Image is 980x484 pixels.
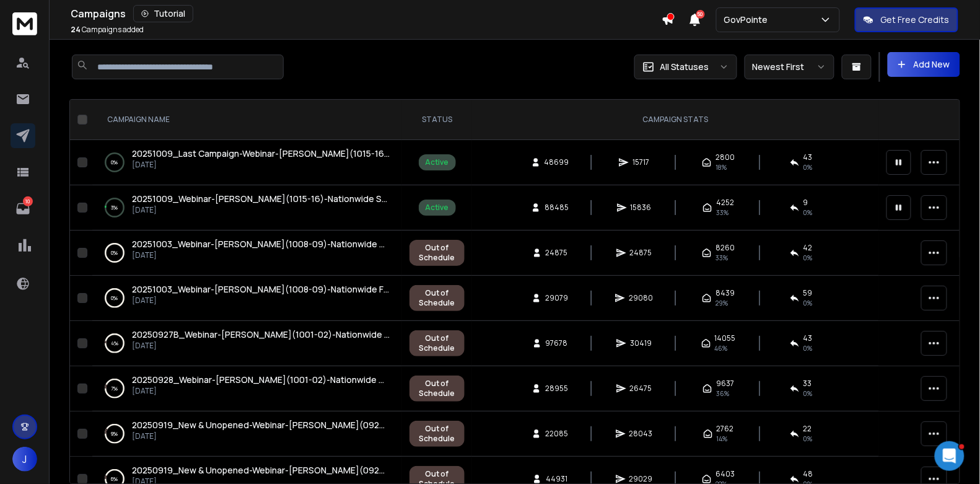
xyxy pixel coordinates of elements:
[71,5,662,22] div: Campaigns
[716,379,734,389] span: 9637
[92,100,402,140] th: CAMPAIGN NAME
[715,333,736,343] span: 14055
[629,474,653,484] span: 29029
[631,203,652,213] span: 15836
[132,283,390,296] a: 20251003_Webinar-[PERSON_NAME](1008-09)-Nationwide Facility Support Contracts
[132,205,390,215] p: [DATE]
[426,157,449,167] div: Active
[132,193,390,205] a: 20251009_Webinar-[PERSON_NAME](1015-16)-Nationwide Security Service Contracts
[745,55,834,79] button: Newest First
[660,61,709,73] p: All Statuses
[545,429,568,439] span: 22085
[803,198,808,208] span: 9
[717,434,728,444] span: 14 %
[132,464,561,476] span: 20250919_New & Unopened-Webinar-[PERSON_NAME](0924-25)-Nationwide Facility Support Contracts
[715,298,728,308] span: 29 %
[92,140,402,185] td: 0%20251009_Last Campaign-Webinar-[PERSON_NAME](1015-16)-Nationwide Facility Support Contracts[DATE]
[132,374,390,386] a: 20250928_Webinar-[PERSON_NAME](1001-02)-Nationwide Marketing Support Contracts
[112,201,118,214] p: 3 %
[803,434,813,444] span: 0 %
[630,248,652,258] span: 24875
[715,152,735,162] span: 2800
[715,469,735,479] span: 6403
[545,157,569,167] span: 48699
[132,328,390,341] a: 20250927B_Webinar-[PERSON_NAME](1001-02)-Nationwide Facility Support Contracts
[803,208,813,218] span: 0 %
[132,386,390,396] p: [DATE]
[546,474,567,484] span: 44931
[132,283,486,295] span: 20251003_Webinar-[PERSON_NAME](1008-09)-Nationwide Facility Support Contracts
[716,198,734,208] span: 4252
[92,185,402,231] td: 3%20251009_Webinar-[PERSON_NAME](1015-16)-Nationwide Security Service Contracts[DATE]
[881,14,950,26] p: Get Free Credits
[416,288,458,308] div: Out of Schedule
[132,328,491,340] span: 20250927B_Webinar-[PERSON_NAME](1001-02)-Nationwide Facility Support Contracts
[132,250,390,260] p: [DATE]
[416,243,458,263] div: Out of Schedule
[935,441,965,471] iframe: Intercom live chat
[92,231,402,276] td: 0%20251003_Webinar-[PERSON_NAME](1008-09)-Nationwide Security Service Contracts[DATE]
[715,343,728,353] span: 46 %
[715,243,735,253] span: 8260
[632,157,649,167] span: 15717
[855,7,958,32] button: Get Free Credits
[132,238,390,250] a: 20251003_Webinar-[PERSON_NAME](1008-09)-Nationwide Security Service Contracts
[545,293,568,303] span: 29079
[112,292,118,304] p: 0 %
[629,429,653,439] span: 28043
[112,428,118,440] p: 9 %
[416,379,458,398] div: Out of Schedule
[545,203,569,213] span: 88485
[546,338,568,348] span: 97678
[629,293,653,303] span: 29080
[715,253,728,263] span: 33 %
[112,382,118,395] p: 7 %
[803,162,813,172] span: 0 %
[92,321,402,366] td: 4%20250927B_Webinar-[PERSON_NAME](1001-02)-Nationwide Facility Support Contracts[DATE]
[696,10,705,19] span: 50
[111,337,118,350] p: 4 %
[803,389,813,398] span: 0 %
[132,431,390,441] p: [DATE]
[132,193,488,205] span: 20251009_Webinar-[PERSON_NAME](1015-16)-Nationwide Security Service Contracts
[132,419,390,431] a: 20250919_New & Unopened-Webinar-[PERSON_NAME](0924-25)-Nationwide Marketing Support Contracts
[630,384,652,394] span: 26475
[716,389,729,398] span: 36 %
[803,333,813,343] span: 43
[472,100,879,140] th: CAMPAIGN STATS
[402,100,472,140] th: STATUS
[545,384,568,394] span: 28955
[71,25,144,35] p: Campaigns added
[416,333,458,353] div: Out of Schedule
[92,411,402,457] td: 9%20250919_New & Unopened-Webinar-[PERSON_NAME](0924-25)-Nationwide Marketing Support Contracts[D...
[11,196,35,221] a: 10
[715,162,727,172] span: 18 %
[717,424,734,434] span: 2762
[92,366,402,411] td: 7%20250928_Webinar-[PERSON_NAME](1001-02)-Nationwide Marketing Support Contracts[DATE]
[715,288,735,298] span: 8439
[132,147,390,160] a: 20251009_Last Campaign-Webinar-[PERSON_NAME](1015-16)-Nationwide Facility Support Contracts
[92,276,402,321] td: 0%20251003_Webinar-[PERSON_NAME](1008-09)-Nationwide Facility Support Contracts[DATE]
[724,14,773,26] p: GovPointe
[803,424,812,434] span: 22
[416,424,458,444] div: Out of Schedule
[71,24,81,35] span: 24
[803,343,813,353] span: 0 %
[132,464,390,477] a: 20250919_New & Unopened-Webinar-[PERSON_NAME](0924-25)-Nationwide Facility Support Contracts
[12,447,37,472] button: J
[132,341,390,351] p: [DATE]
[112,156,118,169] p: 0 %
[803,253,813,263] span: 0 %
[23,196,33,206] p: 10
[546,248,568,258] span: 24875
[132,419,574,431] span: 20250919_New & Unopened-Webinar-[PERSON_NAME](0924-25)-Nationwide Marketing Support Contracts
[112,247,118,259] p: 0 %
[803,298,813,308] span: 0 %
[803,243,813,253] span: 42
[803,288,813,298] span: 59
[132,238,491,250] span: 20251003_Webinar-[PERSON_NAME](1008-09)-Nationwide Security Service Contracts
[132,296,390,306] p: [DATE]
[888,52,960,77] button: Add New
[630,338,652,348] span: 30419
